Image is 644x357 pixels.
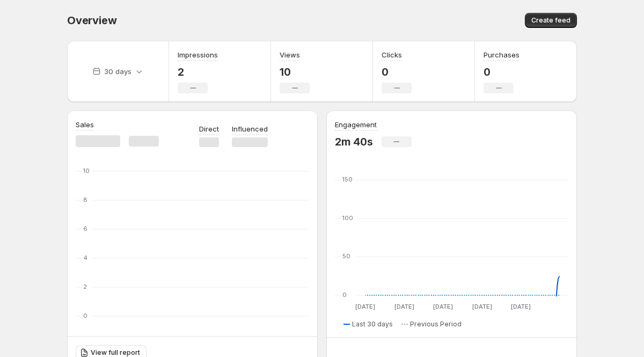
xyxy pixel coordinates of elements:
p: Direct [199,123,219,134]
text: 4 [83,254,87,261]
text: 150 [342,176,353,183]
text: 10 [83,167,90,174]
text: [DATE] [394,303,414,310]
p: 30 days [104,66,131,77]
h3: Impressions [178,49,218,60]
h3: Views [280,49,300,60]
text: [DATE] [433,303,453,310]
text: 6 [83,225,87,232]
p: 0 [382,65,412,78]
span: Previous Period [410,320,462,329]
h3: Sales [76,119,94,130]
span: Last 30 days [352,320,393,329]
p: Influenced [232,123,268,134]
text: 2 [83,283,87,290]
h3: Clicks [382,49,402,60]
p: 0 [484,65,519,78]
text: 8 [83,196,87,203]
text: [DATE] [511,303,531,310]
text: 100 [342,214,353,222]
span: Overview [67,14,116,27]
span: Create feed [531,16,570,25]
p: 2m 40s [335,135,373,148]
text: 0 [83,312,87,319]
span: View full report [91,348,140,357]
h3: Purchases [484,49,519,60]
text: [DATE] [472,303,492,310]
h3: Engagement [335,119,377,130]
button: Create feed [525,13,577,28]
text: [DATE] [355,303,375,310]
text: 50 [342,252,350,260]
p: 10 [280,65,310,78]
text: 0 [342,291,347,298]
p: 2 [178,65,218,78]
